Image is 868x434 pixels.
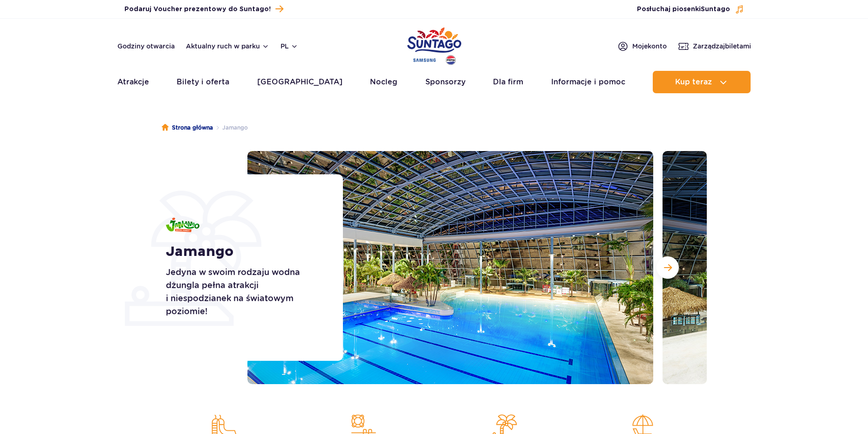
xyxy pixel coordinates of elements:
[162,123,213,132] a: Strona główna
[678,41,751,52] a: Zarządzajbiletami
[632,41,667,51] span: Moje konto
[117,41,175,51] a: Godziny otwarcia
[407,23,461,66] a: Park of Poland
[280,41,298,51] button: pl
[124,5,271,14] span: Podaruj Voucher prezentowy do Suntago!
[617,41,667,52] a: Mojekonto
[177,71,229,93] a: Bilety i oferta
[637,5,730,14] span: Posłuchaj piosenki
[675,78,712,86] span: Kup teraz
[370,71,397,93] a: Nocleg
[166,266,322,318] p: Jedyna w swoim rodzaju wodna dżungla pełna atrakcji i niespodzianek na światowym poziomie!
[693,41,751,51] span: Zarządzaj biletami
[117,71,149,93] a: Atrakcje
[166,218,199,232] img: Jamango
[551,71,625,93] a: Informacje i pomoc
[637,5,744,14] button: Posłuchaj piosenkiSuntago
[493,71,523,93] a: Dla firm
[213,123,248,132] li: Jamango
[124,3,283,15] a: Podaruj Voucher prezentowy do Suntago!
[257,71,342,93] a: [GEOGRAPHIC_DATA]
[425,71,465,93] a: Sponsorzy
[653,71,751,93] button: Kup teraz
[166,243,322,260] h1: Jamango
[701,6,730,13] span: Suntago
[186,42,269,50] button: Aktualny ruch w parku
[656,256,679,279] button: Następny slajd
